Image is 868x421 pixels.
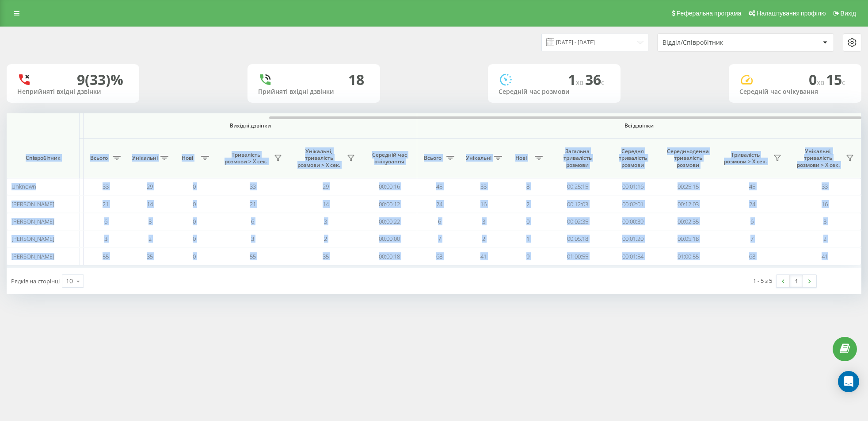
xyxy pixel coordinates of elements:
[823,217,826,225] span: 3
[369,151,410,165] span: Середній час очікування
[480,200,487,208] span: 16
[438,217,441,225] span: 6
[749,252,755,260] span: 68
[667,148,709,169] span: Середньоденна тривалість розмови
[436,200,442,208] span: 24
[14,154,72,162] span: Співробітник
[250,200,256,208] span: 21
[510,154,532,162] span: Нові
[466,154,491,162] span: Унікальні
[809,70,826,89] span: 0
[605,230,660,247] td: 00:01:20
[148,217,152,225] span: 3
[739,88,851,96] div: Середній час очікування
[605,213,660,230] td: 00:00:39
[605,195,660,212] td: 00:02:01
[793,148,843,169] span: Унікальні, тривалість розмови > Х сек.
[842,77,845,87] span: c
[323,182,329,190] span: 29
[132,154,158,162] span: Унікальні
[193,200,196,208] span: 0
[605,247,660,265] td: 00:01:54
[250,182,256,190] span: 33
[526,182,529,190] span: 8
[749,200,755,208] span: 24
[576,77,585,87] span: хв
[323,252,329,260] span: 35
[790,275,803,287] a: 1
[753,276,772,285] div: 1 - 5 з 5
[104,235,107,243] span: 3
[88,154,110,162] span: Всього
[362,178,417,195] td: 00:00:16
[362,195,417,212] td: 00:00:12
[482,235,485,243] span: 2
[556,148,598,169] span: Загальна тривалість розмови
[104,122,396,129] span: Вихідні дзвінки
[550,178,605,195] td: 00:25:15
[480,252,487,260] span: 41
[438,235,441,243] span: 7
[66,277,73,286] div: 10
[148,235,152,243] span: 2
[677,10,742,17] span: Реферальна програма
[841,10,856,17] span: Вихід
[362,230,417,247] td: 00:00:00
[147,182,153,190] span: 29
[251,217,254,225] span: 6
[750,217,754,225] span: 6
[482,217,485,225] span: 3
[526,252,529,260] span: 9
[605,178,660,195] td: 00:01:16
[324,235,327,243] span: 2
[480,182,487,190] span: 33
[11,277,60,285] span: Рядків на сторінці
[176,154,198,162] span: Нові
[147,200,153,208] span: 14
[250,252,256,260] span: 55
[822,252,828,260] span: 41
[11,235,54,243] span: [PERSON_NAME]
[660,247,716,265] td: 01:00:55
[103,200,109,208] span: 21
[193,235,196,243] span: 0
[720,151,771,165] span: Тривалість розмови > Х сек.
[77,71,123,88] div: 9 (33)%
[323,200,329,208] span: 14
[823,235,826,243] span: 2
[660,178,716,195] td: 00:25:15
[660,195,716,212] td: 00:12:03
[293,148,344,169] span: Унікальні, тривалість розмови > Х сек.
[147,252,153,260] span: 35
[11,252,54,260] span: [PERSON_NAME]
[11,182,36,190] span: Unknown
[193,182,196,190] span: 0
[362,213,417,230] td: 00:00:22
[436,252,442,260] span: 68
[526,217,529,225] span: 0
[348,71,364,88] div: 18
[568,70,585,89] span: 1
[660,230,716,247] td: 00:05:18
[822,182,828,190] span: 33
[103,252,109,260] span: 55
[550,213,605,230] td: 00:02:35
[550,195,605,212] td: 00:12:03
[526,235,529,243] span: 1
[11,200,54,208] span: [PERSON_NAME]
[221,151,271,165] span: Тривалість розмови > Х сек.
[826,70,845,89] span: 15
[436,182,442,190] span: 45
[550,247,605,265] td: 01:00:55
[422,154,444,162] span: Всього
[103,182,109,190] span: 33
[193,217,196,225] span: 0
[660,213,716,230] td: 00:02:35
[11,217,54,225] span: [PERSON_NAME]
[750,235,754,243] span: 7
[749,182,755,190] span: 45
[324,217,327,225] span: 3
[362,247,417,265] td: 00:00:18
[757,10,826,17] span: Налаштування профілю
[443,122,835,129] span: Всі дзвінки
